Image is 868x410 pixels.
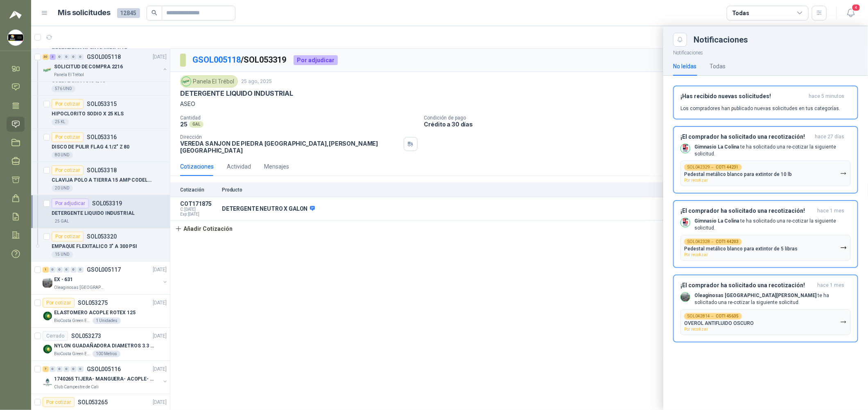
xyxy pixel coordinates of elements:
img: Company Logo [681,144,690,153]
p: te ha solicitado una re-cotizar la siguiente solicitud. [694,218,851,232]
p: Pedestal metálico blanco para extintor de 10 lb [684,171,792,177]
b: Gimnasio La Colina [694,144,739,150]
button: ¡Has recibido nuevas solicitudes!hace 5 minutos Los compradores han publicado nuevas solicitudes ... [673,86,858,119]
span: Por recotizar [684,178,708,182]
span: search [151,10,157,16]
button: SOL042328→COT144203Pedestal metálico blanco para extintor de 5 librasPor recotizar [680,235,851,261]
p: OVEROL ANTIFLUIDO OSCURO [684,320,754,326]
div: SOL042814 → [684,313,742,320]
div: SOL042328 → [684,239,742,245]
button: ¡El comprador ha solicitado una recotización!hace 27 días Company LogoGimnasio La Colina te ha so... [673,126,858,194]
b: COT144203 [716,240,739,244]
button: ¡El comprador ha solicitado una recotización!hace 1 mes Company LogoOleaginosas [GEOGRAPHIC_DATA]... [673,275,858,342]
span: hace 27 días [815,133,844,140]
img: Company Logo [8,30,23,45]
img: Logo peakr [9,10,22,20]
button: SOL042329→COT144231Pedestal metálico blanco para extintor de 10 lbPor recotizar [680,160,851,186]
b: Oleaginosas [GEOGRAPHIC_DATA][PERSON_NAME] [694,293,816,298]
span: Por recotizar [684,252,708,257]
div: Todas [732,9,749,18]
div: Todas [710,62,726,71]
button: Close [673,33,687,47]
div: SOL042329 → [684,164,742,171]
h3: ¡Has recibido nuevas solicitudes! [680,93,805,100]
h1: Mis solicitudes [58,7,111,19]
div: No leídas [673,62,696,71]
span: hace 1 mes [817,282,844,289]
p: Notificaciones [663,47,868,57]
p: Los compradores han publicado nuevas solicitudes en tus categorías. [680,105,840,112]
img: Company Logo [681,293,690,302]
img: Company Logo [681,218,690,227]
button: 4 [843,6,858,20]
h3: ¡El comprador ha solicitado una recotización! [680,133,811,140]
span: hace 1 mes [817,207,844,214]
p: te ha solicitado una re-cotizar la siguiente solicitud. [694,144,851,158]
button: ¡El comprador ha solicitado una recotización!hace 1 mes Company LogoGimnasio La Colina te ha soli... [673,200,858,268]
span: 4 [852,4,861,11]
b: COT145635 [716,314,739,318]
b: COT144231 [716,165,739,169]
h3: ¡El comprador ha solicitado una recotización! [680,282,814,289]
span: Por recotizar [684,327,708,331]
p: Pedestal metálico blanco para extintor de 5 libras [684,246,798,252]
button: SOL042814→COT145635OVEROL ANTIFLUIDO OSCUROPor recotizar [680,309,851,335]
span: hace 5 minutos [809,93,844,100]
p: te ha solicitado una re-cotizar la siguiente solicitud. [694,292,851,306]
h3: ¡El comprador ha solicitado una recotización! [680,207,814,214]
span: 12845 [117,8,140,18]
b: Gimnasio La Colina [694,218,739,224]
div: Notificaciones [694,36,858,44]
